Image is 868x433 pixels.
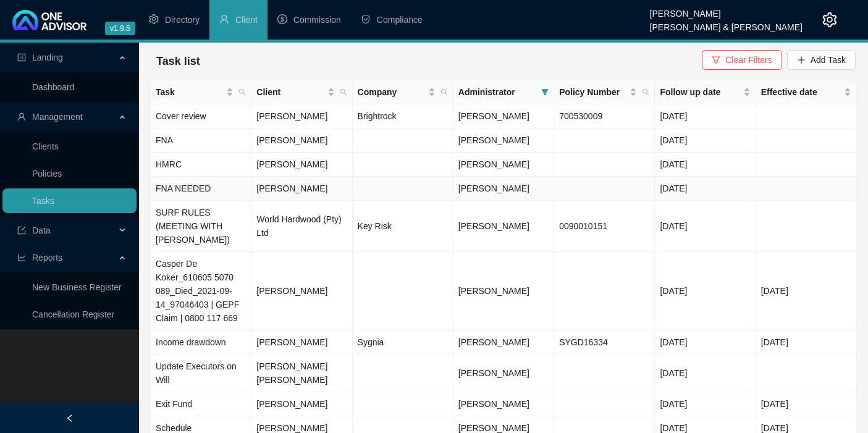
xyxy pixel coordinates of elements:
[761,85,841,99] span: Effective date
[655,104,756,128] td: [DATE]
[251,252,352,330] td: [PERSON_NAME]
[32,169,62,179] a: Policies
[17,226,26,235] span: import
[219,14,229,24] span: user
[655,392,756,416] td: [DATE]
[539,83,551,101] span: filter
[251,330,352,355] td: [PERSON_NAME]
[251,153,352,177] td: [PERSON_NAME]
[458,286,529,296] span: [PERSON_NAME]
[17,112,26,121] span: user
[458,399,529,409] span: [PERSON_NAME]
[151,80,251,104] th: Task
[32,53,63,62] span: Landing
[156,55,200,67] span: Task list
[458,135,529,145] span: [PERSON_NAME]
[353,104,453,128] td: Brightrock
[165,15,200,25] span: Directory
[458,159,529,169] span: [PERSON_NAME]
[32,309,114,319] a: Cancellation Register
[17,53,26,62] span: profile
[642,88,649,96] span: search
[251,177,352,201] td: [PERSON_NAME]
[337,83,350,101] span: search
[655,252,756,330] td: [DATE]
[277,14,287,24] span: dollar
[32,282,122,292] a: New Business Register
[440,88,448,96] span: search
[238,88,246,96] span: search
[554,330,655,355] td: SYGD16334
[353,201,453,252] td: Key Risk
[458,111,529,121] span: [PERSON_NAME]
[639,83,652,101] span: search
[725,53,772,67] span: Clear Filters
[458,337,529,347] span: [PERSON_NAME]
[655,177,756,201] td: [DATE]
[655,355,756,392] td: [DATE]
[458,368,529,378] span: [PERSON_NAME]
[32,82,75,92] a: Dashboard
[32,225,51,235] span: Data
[151,252,251,330] td: Casper De Koker_610605 5070 089_Died_2021-09-14_97046403 | GEPF Claim | 0800 117 669
[353,80,453,104] th: Company
[251,355,352,392] td: [PERSON_NAME] [PERSON_NAME]
[458,423,529,433] span: [PERSON_NAME]
[655,201,756,252] td: [DATE]
[702,50,782,70] button: Clear Filters
[787,50,856,70] button: Add Task
[12,10,86,30] img: 2df55531c6924b55f21c4cf5d4484680-logo-light.svg
[458,183,529,193] span: [PERSON_NAME]
[17,253,26,262] span: line-chart
[105,22,135,35] span: v1.9.5
[251,104,352,128] td: [PERSON_NAME]
[236,83,248,101] span: search
[151,128,251,153] td: FNA
[353,330,453,355] td: Sygnia
[358,85,426,99] span: Company
[712,56,720,64] span: filter
[32,112,83,122] span: Management
[559,85,627,99] span: Policy Number
[151,355,251,392] td: Update Executors on Will
[251,128,352,153] td: [PERSON_NAME]
[151,177,251,201] td: FNA NEEDED
[655,330,756,355] td: [DATE]
[65,414,74,422] span: left
[756,252,857,330] td: [DATE]
[235,15,258,25] span: Client
[797,56,806,64] span: plus
[756,80,857,104] th: Effective date
[458,85,536,99] span: Administrator
[554,201,655,252] td: 0090010151
[32,196,54,206] a: Tasks
[361,14,371,24] span: safety
[438,83,450,101] span: search
[149,14,159,24] span: setting
[554,104,655,128] td: 700530009
[541,88,549,96] span: filter
[151,104,251,128] td: Cover review
[293,15,341,25] span: Commission
[256,85,324,99] span: Client
[151,392,251,416] td: Exit Fund
[32,141,59,151] a: Clients
[650,17,803,30] div: [PERSON_NAME] & [PERSON_NAME]
[151,153,251,177] td: HMRC
[822,12,837,27] span: setting
[340,88,347,96] span: search
[251,392,352,416] td: [PERSON_NAME]
[756,392,857,416] td: [DATE]
[655,128,756,153] td: [DATE]
[251,201,352,252] td: World Hardwood (Pty) Ltd
[32,253,62,263] span: Reports
[655,153,756,177] td: [DATE]
[811,53,846,67] span: Add Task
[660,85,740,99] span: Follow up date
[458,221,529,231] span: [PERSON_NAME]
[377,15,423,25] span: Compliance
[156,85,224,99] span: Task
[151,330,251,355] td: Income drawdown
[650,3,803,17] div: [PERSON_NAME]
[756,330,857,355] td: [DATE]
